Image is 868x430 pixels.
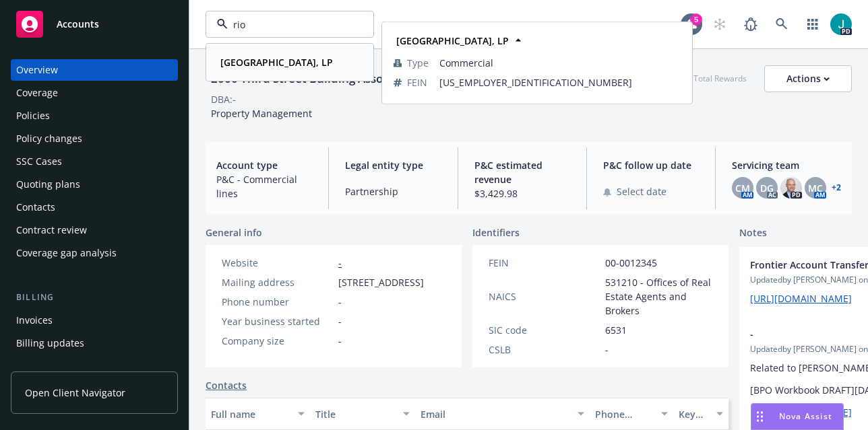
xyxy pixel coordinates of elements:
div: Quoting plans [16,174,80,195]
span: P&C - Commercial lines [216,172,312,201]
a: Account charges [11,355,178,377]
span: MC [808,181,823,195]
a: +2 [832,184,841,192]
span: P&C follow up date [603,158,699,172]
strong: [GEOGRAPHIC_DATA], LP [220,56,333,69]
div: Company size [222,334,333,348]
span: - [338,295,342,309]
span: - [338,334,342,348]
a: Invoices [11,310,178,331]
span: DG [760,181,774,195]
span: Account type [216,158,312,172]
button: Key contact [673,398,728,430]
div: Contract review [16,219,87,241]
span: Notes [739,225,767,242]
a: Coverage [11,82,178,104]
div: Overview [16,59,58,81]
span: Servicing team [732,158,841,172]
span: Commercial [439,56,681,70]
div: NAICS [489,289,600,303]
div: Policy changes [16,128,82,149]
a: Contacts [11,196,178,218]
a: Quoting plans [11,174,178,195]
span: 531210 - Offices of Real Estate Agents and Brokers [605,275,712,318]
span: Partnership [345,184,441,199]
a: Contract review [11,219,178,241]
div: Full name [211,407,290,421]
div: SSC Cases [16,151,62,172]
span: Open Client Navigator [25,386,125,400]
span: - [605,343,609,357]
div: SIC code [489,323,600,337]
span: Type [407,56,429,70]
div: Actions [786,66,830,92]
span: - [338,314,342,328]
a: Overview [11,59,178,81]
a: Contacts [206,378,247,392]
span: Nova Assist [779,410,832,422]
img: photo [780,177,802,199]
a: Accounts [11,5,178,43]
div: Key contact [679,407,708,421]
span: Property Management [211,107,312,120]
a: Policies [11,105,178,127]
div: CSLB [489,343,600,357]
span: Select date [617,184,666,199]
a: Policy changes [11,128,178,149]
button: Full name [206,398,310,430]
strong: [GEOGRAPHIC_DATA], LP [396,34,509,47]
span: CM [735,181,750,195]
span: [US_EMPLOYER_IDENTIFICATION_NUMBER] [439,75,681,89]
a: Report a Bug [737,11,764,38]
div: DBA: - [211,92,236,106]
div: Policies [16,105,50,127]
a: [URL][DOMAIN_NAME] [750,292,852,305]
span: General info [206,225,262,240]
span: 6531 [605,323,627,337]
div: Phone number [595,407,653,421]
a: Switch app [799,11,826,38]
span: 00-0012345 [605,256,657,270]
div: Phone number [222,295,333,309]
div: Account charges [16,355,91,377]
a: - [338,256,342,269]
span: Legal entity type [345,158,441,172]
button: Title [310,398,414,430]
div: Year business started [222,314,333,328]
div: Mailing address [222,275,333,289]
div: Billing updates [16,332,84,354]
div: Coverage gap analysis [16,242,117,264]
a: Start snowing [706,11,733,38]
span: $3,429.98 [474,186,570,201]
div: Invoices [16,310,53,331]
div: FEIN [489,256,600,270]
div: Total Rewards [673,70,753,87]
div: 5 [690,13,702,26]
div: Email [421,407,569,421]
button: Phone number [590,398,673,430]
span: [STREET_ADDRESS] [338,275,424,289]
div: Website [222,256,333,270]
div: Billing [11,291,178,304]
img: photo [830,13,852,35]
div: Title [315,407,394,421]
span: Accounts [57,19,99,30]
button: Email [415,398,590,430]
button: Nova Assist [751,403,844,430]
a: Coverage gap analysis [11,242,178,264]
a: Search [768,11,795,38]
div: Contacts [16,196,55,218]
span: P&C estimated revenue [474,158,570,186]
span: Identifiers [472,225,520,240]
a: Billing updates [11,332,178,354]
div: Drag to move [751,404,768,429]
div: Coverage [16,82,58,104]
button: Actions [764,65,852,92]
a: SSC Cases [11,151,178,172]
span: FEIN [407,75,427,89]
input: Filter by keyword [228,17,346,32]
